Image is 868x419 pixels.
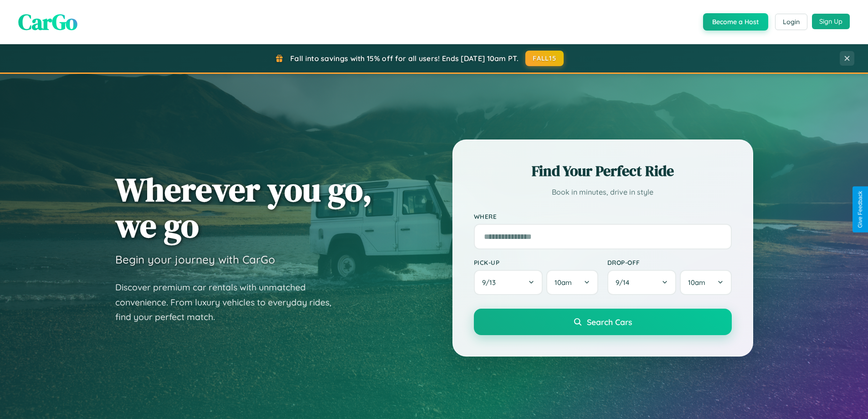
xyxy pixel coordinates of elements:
button: Search Cars [474,309,732,335]
button: 10am [680,270,731,295]
button: 9/13 [474,270,543,295]
h1: Wherever you go, we go [115,171,372,243]
p: Book in minutes, drive in style [474,186,732,199]
span: CarGo [18,7,77,37]
button: Login [775,14,807,30]
button: Become a Host [703,13,768,31]
button: 10am [546,270,598,295]
div: Give Feedback [857,191,863,228]
h2: Find Your Perfect Ride [474,161,732,181]
button: FALL15 [525,51,564,66]
label: Where [474,212,732,220]
label: Pick-up [474,259,598,266]
button: 9/14 [607,270,677,295]
span: 9 / 14 [616,278,634,287]
span: 9 / 13 [482,278,500,287]
label: Drop-off [607,259,732,266]
h3: Begin your journey with CarGo [115,253,275,266]
span: Search Cars [587,317,632,327]
button: Sign Up [812,14,850,29]
span: Fall into savings with 15% off for all users! Ends [DATE] 10am PT. [290,54,519,63]
span: 10am [555,278,572,287]
span: 10am [688,278,705,287]
p: Discover premium car rentals with unmatched convenience. From luxury vehicles to everyday rides, ... [115,280,343,325]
